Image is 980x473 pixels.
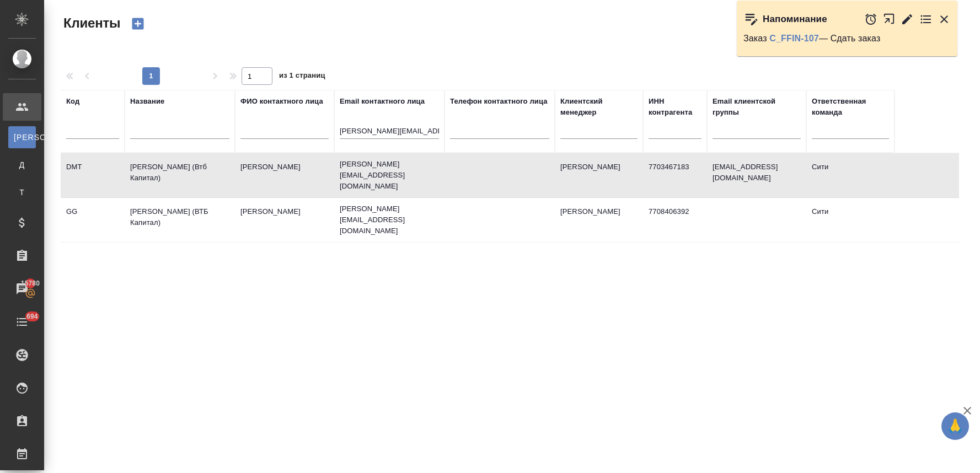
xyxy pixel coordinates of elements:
td: [PERSON_NAME] [235,156,334,195]
a: Д [8,154,36,176]
div: ФИО контактного лица [240,96,323,107]
td: 7708406392 [643,201,707,239]
td: DMT [61,156,125,195]
div: Email контактного лица [340,96,425,107]
button: Открыть в новой вкладке [883,7,896,31]
span: из 1 страниц [279,69,325,85]
td: [PERSON_NAME] [555,201,643,239]
div: Телефон контактного лица [450,96,548,107]
p: Напоминание [763,14,827,25]
div: ИНН контрагента [649,96,701,118]
td: [PERSON_NAME] (Втб Капитал) [125,156,235,195]
span: 🙏 [946,415,965,438]
a: 694 [3,308,41,336]
td: [PERSON_NAME] [235,201,334,239]
div: Клиентский менеджер [560,96,638,118]
span: [PERSON_NAME] [14,132,30,143]
td: [PERSON_NAME] [555,156,643,195]
td: [PERSON_NAME] (ВТБ Капитал) [125,201,235,239]
td: 7703467183 [643,156,707,195]
button: Отложить [864,13,877,26]
span: Д [14,159,30,170]
span: 694 [20,311,45,322]
button: Закрыть [938,13,951,26]
div: Email клиентской группы [713,96,801,118]
div: Ответственная команда [812,96,889,118]
td: Сити [806,201,895,239]
button: Редактировать [901,13,914,26]
div: Код [66,96,79,107]
p: Заказ — Сдать заказ [743,33,951,44]
button: Создать [125,14,151,33]
button: Перейти в todo [919,13,933,26]
td: [EMAIL_ADDRESS][DOMAIN_NAME] [707,156,806,195]
a: 15780 [3,275,41,303]
td: GG [61,201,125,239]
a: C_FFIN-107 [769,34,819,43]
span: 15780 [14,278,46,289]
div: Название [130,96,164,107]
p: [PERSON_NAME][EMAIL_ADDRESS][DOMAIN_NAME] [340,203,439,237]
span: Клиенты [61,14,120,32]
p: [PERSON_NAME][EMAIL_ADDRESS][DOMAIN_NAME] [340,159,439,192]
a: Т [8,181,36,203]
span: Т [14,187,30,198]
button: 🙏 [941,412,969,440]
td: Сити [806,156,895,195]
a: [PERSON_NAME] [8,126,36,148]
